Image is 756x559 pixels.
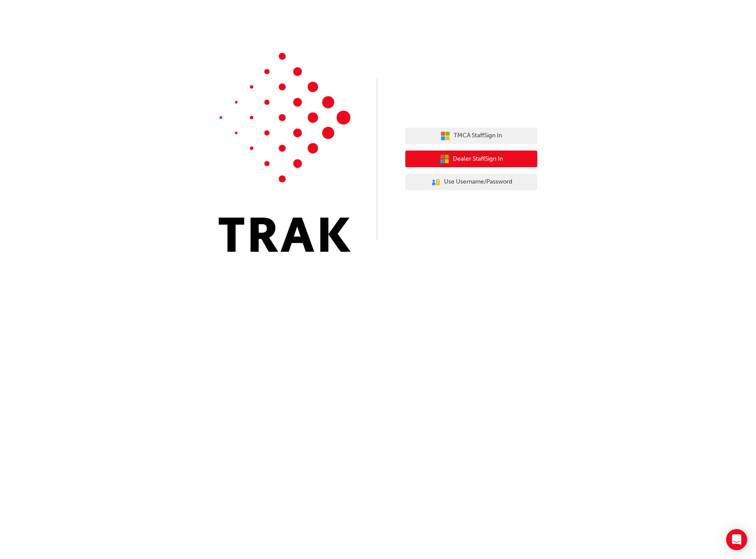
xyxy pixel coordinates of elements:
[444,177,512,187] span: Use Username/Password
[219,53,351,252] img: Trak
[405,174,537,191] button: Use Username/Password
[726,529,747,550] div: Open Intercom Messenger
[405,151,537,167] button: Dealer StaffSign In
[405,128,537,144] button: TMCA StaffSign In
[454,131,502,141] span: TMCA Staff Sign In
[453,154,503,164] span: Dealer Staff Sign In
